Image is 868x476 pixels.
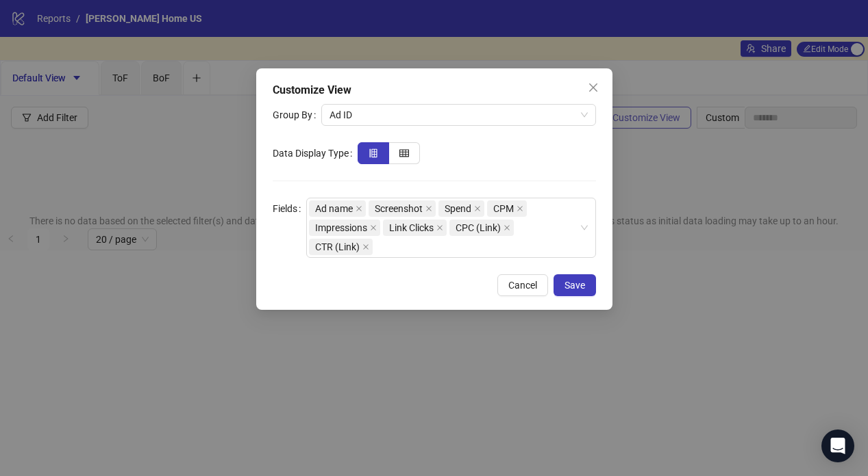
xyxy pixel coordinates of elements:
button: Cancel [497,274,548,296]
span: Ad ID [330,105,588,125]
span: close [425,205,432,212]
span: Impressions [315,220,367,235]
span: CPC (Link) [456,220,501,235]
span: Screenshot [375,201,423,216]
span: Cancel [508,280,537,291]
button: Close [582,77,604,98]
span: CTR (Link) [309,239,373,255]
span: CPC (Link) [449,220,514,236]
span: CPM [493,201,514,216]
span: Spend [438,200,484,217]
label: Fields [273,198,306,220]
div: Open Intercom Messenger [821,429,854,462]
span: Ad name [315,201,353,216]
span: CPM [487,200,527,217]
span: Screenshot [369,200,436,217]
button: Save [554,274,596,296]
span: Spend [445,201,471,216]
span: Save [565,280,585,291]
span: Link Clicks [389,220,434,235]
span: Link Clicks [383,220,447,236]
span: close [517,205,523,212]
label: Data Display Type [273,142,358,164]
label: Group By [273,104,321,126]
span: close [370,224,377,231]
span: close [362,243,369,250]
span: close [504,224,510,231]
span: Impressions [309,220,380,236]
span: close [474,205,481,212]
span: table [399,148,409,158]
span: CTR (Link) [315,239,360,254]
span: close [436,224,443,231]
span: close [588,82,599,93]
span: Ad name [309,200,366,217]
span: close [356,205,362,212]
div: Customize View [273,82,596,98]
span: insert-row-left [369,148,378,158]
